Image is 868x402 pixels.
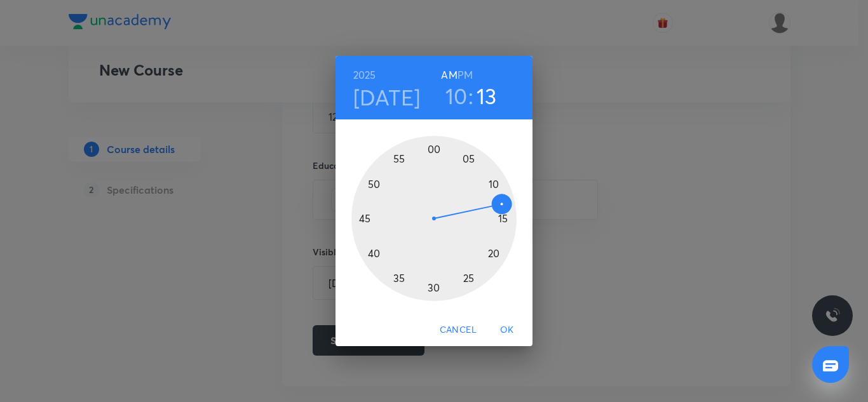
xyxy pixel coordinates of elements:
h3: : [468,83,473,109]
button: 10 [445,83,468,109]
button: OK [487,318,527,342]
button: AM [441,66,457,84]
button: 13 [477,83,497,109]
button: PM [458,66,473,84]
button: [DATE] [353,84,421,111]
span: OK [492,322,522,338]
button: 2025 [353,66,376,84]
button: Cancel [435,318,482,342]
span: Cancel [440,322,477,338]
